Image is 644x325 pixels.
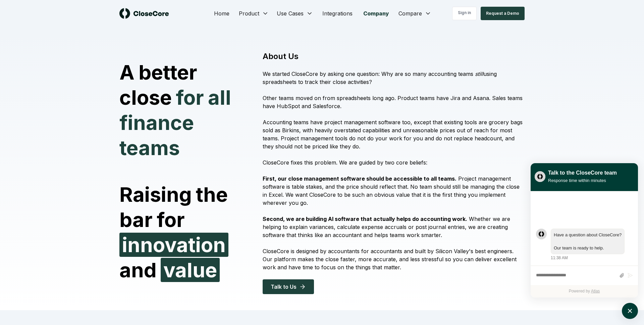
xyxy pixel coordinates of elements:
[263,118,525,150] p: Accounting teams have project management software too, except that existing tools are grocery bag...
[531,285,638,297] div: Powered by
[536,229,633,261] div: atlas-message
[119,110,194,135] span: finance
[157,207,185,232] span: for
[209,7,235,20] a: Home
[548,169,617,177] div: Talk to the CloseCore team
[263,51,525,62] h1: About Us
[263,216,467,222] strong: Second, we are building AI software that actually helps do accounting work.
[358,7,394,20] a: Company
[622,303,638,319] button: atlas-launcher
[119,60,135,85] span: A
[551,255,568,261] div: 11:38 AM
[263,175,525,207] p: Project management software is table stakes, and the price should reflect that. No team should st...
[263,158,525,167] p: CloseCore fixes this problem. We are guided by two core beliefs:
[535,171,545,182] img: yblje5SQxOoZuw2TcITt_icon.png
[119,207,153,232] span: bar
[119,258,157,283] span: and
[119,182,192,207] span: Raising
[263,215,525,239] p: Whether we are helping to explain variances, calculate expense accruals or post journal entries, ...
[481,7,525,20] button: Request a Demo
[536,229,547,239] div: atlas-message-author-avatar
[176,85,204,109] span: for
[208,85,231,109] span: all
[475,71,483,77] i: still
[536,269,633,282] div: atlas-composer
[317,7,358,20] a: Integrations
[235,7,273,20] button: Product
[273,7,317,20] button: Use Cases
[591,289,600,293] a: Atlas
[119,233,228,257] span: innovation
[548,177,617,184] div: Response time within minutes
[554,232,622,251] div: atlas-message-text
[263,247,525,271] p: CloseCore is designed by accountants for accountants and built by Silicon Valley's best engineers...
[551,229,633,261] div: Tuesday, August 19, 11:38 AM
[263,175,457,182] strong: First, our close management software should be accessible to all teams.
[263,279,314,294] button: Talk to Us
[161,258,220,282] span: value
[196,182,228,207] span: the
[119,136,180,160] span: teams
[119,85,172,110] span: close
[119,8,169,19] img: logo
[452,7,477,20] a: Sign in
[263,94,525,110] p: Other teams moved on from spreadsheets long ago. Product teams have Jira and Asana. Sales teams h...
[139,60,197,85] span: better
[551,229,625,254] div: atlas-message-bubble
[263,70,525,86] p: We started CloseCore by asking one question: Why are so many accounting teams using spreadsheets ...
[239,9,259,17] span: Product
[394,7,435,20] button: Compare
[277,9,304,17] span: Use Cases
[531,191,638,297] div: atlas-ticket
[398,9,422,17] span: Compare
[619,273,624,278] button: Attach files by clicking or dropping files here
[531,163,638,297] div: atlas-window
